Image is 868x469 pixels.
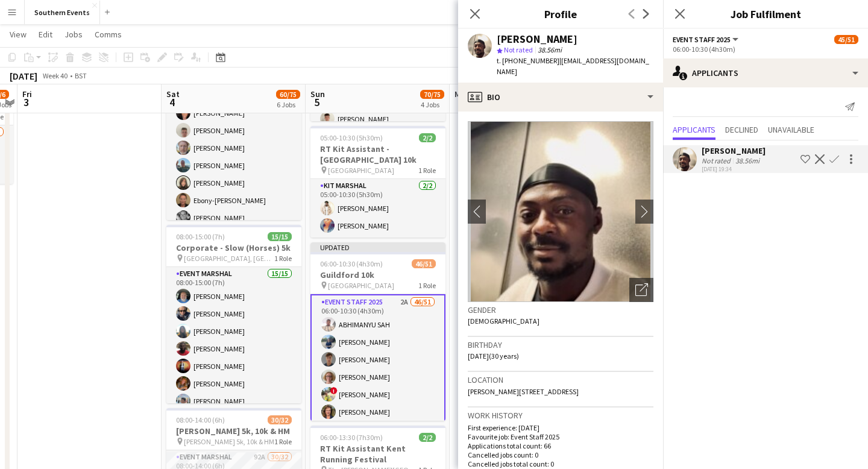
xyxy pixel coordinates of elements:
[468,423,653,432] p: First experience: [DATE]
[309,95,325,109] span: 5
[10,70,37,82] div: [DATE]
[629,278,653,302] div: Open photos pop-in
[39,29,52,40] span: Edit
[419,433,436,442] span: 2/2
[310,179,445,238] app-card-role: Kit Marshal2/205:00-10:30 (5h30m)[PERSON_NAME][PERSON_NAME]
[310,242,445,421] app-job-card: Updated06:00-10:30 (4h30m)46/51Guildford 10k [GEOGRAPHIC_DATA]1 RoleEvent Staff 20252A46/5106:00-...
[328,281,394,290] span: [GEOGRAPHIC_DATA]
[20,95,32,109] span: 3
[5,27,31,42] a: View
[328,166,394,175] span: [GEOGRAPHIC_DATA]
[64,29,83,40] span: Jobs
[310,242,445,252] div: Updated
[468,387,579,396] span: [PERSON_NAME][STREET_ADDRESS]
[673,125,715,134] span: Applicants
[25,1,100,24] button: Southern Events
[663,58,868,87] div: Applicants
[673,35,740,44] button: Event Staff 2025
[276,90,300,99] span: 60/75
[10,29,27,40] span: View
[184,437,274,446] span: [PERSON_NAME] 5k, 10k & HM
[268,415,292,424] span: 30/32
[468,121,653,302] img: Crew avatar or photo
[320,433,383,442] span: 06:00-13:30 (7h30m)
[702,145,766,156] div: [PERSON_NAME]
[320,133,383,142] span: 05:00-10:30 (5h30m)
[310,126,445,238] app-job-card: 05:00-10:30 (5h30m)2/2RT Kit Assistant - [GEOGRAPHIC_DATA] 10k [GEOGRAPHIC_DATA]1 RoleKit Marshal...
[702,165,766,173] div: [DATE] 19:34
[166,426,301,436] h3: [PERSON_NAME] 5k, 10k & HM
[310,269,445,280] h3: Guildford 10k
[468,339,653,350] h3: Birthday
[320,259,383,268] span: 06:00-10:30 (4h30m)
[673,45,858,54] div: 06:00-10:30 (4h30m)
[497,56,649,76] span: | [EMAIL_ADDRESS][DOMAIN_NAME]
[663,6,868,22] h3: Job Fulfilment
[468,351,519,360] span: [DATE] (30 years)
[468,316,539,326] span: [DEMOGRAPHIC_DATA]
[733,156,762,165] div: 38.56mi
[725,125,758,134] span: Declined
[468,374,653,385] h3: Location
[535,45,564,54] span: 38.56mi
[420,90,444,99] span: 70/75
[834,35,858,44] span: 45/51
[310,443,445,465] h3: RT Kit Assistant Kent Running Festival
[176,232,225,241] span: 08:00-15:00 (7h)
[166,89,180,99] span: Sat
[768,125,814,134] span: Unavailable
[165,95,180,109] span: 4
[468,450,653,459] p: Cancelled jobs count: 0
[60,27,87,42] a: Jobs
[453,95,470,109] span: 6
[454,89,470,99] span: Mon
[458,6,663,22] h3: Profile
[468,304,653,315] h3: Gender
[418,166,436,175] span: 1 Role
[268,232,292,241] span: 15/15
[95,29,122,40] span: Comms
[34,27,57,42] a: Edit
[274,437,292,446] span: 1 Role
[40,71,70,80] span: Week 40
[166,225,301,403] app-job-card: 08:00-15:00 (7h)15/15Corporate - Slow (Horses) 5k [GEOGRAPHIC_DATA], [GEOGRAPHIC_DATA]1 RoleEvent...
[468,432,653,441] p: Favourite job: Event Staff 2025
[504,45,533,54] span: Not rated
[421,100,444,109] div: 4 Jobs
[497,34,577,45] div: [PERSON_NAME]
[310,89,325,99] span: Sun
[702,156,733,165] div: Not rated
[176,415,225,424] span: 08:00-14:00 (6h)
[412,259,436,268] span: 46/51
[468,441,653,450] p: Applications total count: 66
[184,254,274,263] span: [GEOGRAPHIC_DATA], [GEOGRAPHIC_DATA]
[22,89,32,99] span: Fri
[75,71,87,80] div: BST
[166,242,301,253] h3: Corporate - Slow (Horses) 5k
[330,387,338,394] span: !
[468,459,653,468] p: Cancelled jobs total count: 0
[90,27,127,42] a: Comms
[418,281,436,290] span: 1 Role
[673,35,731,44] span: Event Staff 2025
[274,254,292,263] span: 1 Role
[166,42,301,220] app-job-card: 07:45-13:30 (5h45m)15/20[PERSON_NAME] + Run [PERSON_NAME][GEOGRAPHIC_DATA], [GEOGRAPHIC_DATA], [G...
[310,143,445,165] h3: RT Kit Assistant - [GEOGRAPHIC_DATA] 10k
[468,410,653,421] h3: Work history
[277,100,300,109] div: 6 Jobs
[419,133,436,142] span: 2/2
[458,83,663,112] div: Bio
[497,56,559,65] span: t. [PHONE_NUMBER]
